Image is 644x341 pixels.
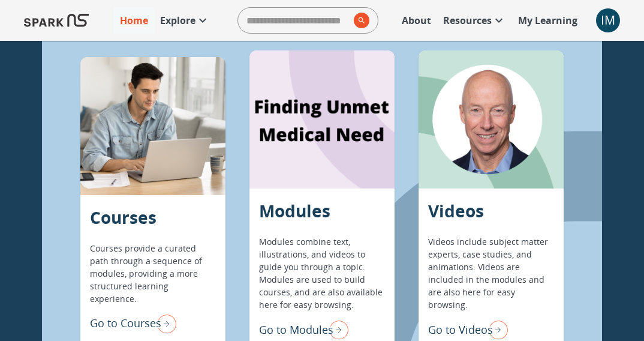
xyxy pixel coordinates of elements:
[154,7,216,34] a: Explore
[249,50,395,189] div: Modules
[437,7,512,34] a: Resources
[596,8,620,32] button: account of current user
[428,322,493,338] p: Go to Videos
[120,13,148,28] p: Home
[443,13,492,28] p: Resources
[90,315,161,331] p: Go to Courses
[518,13,577,28] p: My Learning
[160,13,195,28] p: Explore
[90,242,216,305] p: Courses provide a curated path through a sequence of modules, providing a more structured learnin...
[80,57,225,195] div: Courses
[259,235,385,311] p: Modules combine text, illustrations, and videos to guide you through a topic. Modules are used to...
[402,13,431,28] p: About
[259,322,333,338] p: Go to Modules
[596,8,620,32] div: IM
[114,7,154,34] a: Home
[90,205,157,230] p: Courses
[24,6,89,35] img: Logo of SPARK at Stanford
[349,8,369,33] button: search
[152,311,176,336] img: right arrow
[512,7,584,34] a: My Learning
[428,235,554,311] p: Videos include subject matter experts, case studies, and animations. Videos are included in the m...
[428,198,484,223] p: Videos
[419,50,564,189] div: Videos
[259,198,330,223] p: Modules
[90,311,176,336] div: Go to Courses
[396,7,437,34] a: About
